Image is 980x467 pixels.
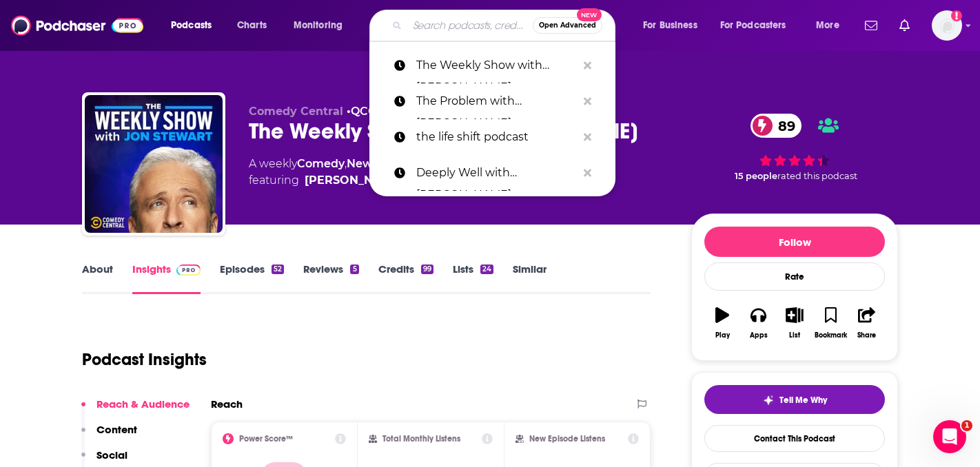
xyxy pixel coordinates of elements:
div: 5 [350,264,358,274]
a: Episodes52 [220,262,284,294]
a: The Problem with [PERSON_NAME] [369,83,615,119]
button: open menu [284,14,360,37]
a: InsightsPodchaser Pro [132,262,201,294]
span: , [345,157,347,170]
div: Search podcasts, credits, & more... [382,10,629,41]
span: Comedy Central [249,105,343,118]
button: Open AdvancedNew [533,17,602,34]
button: Content [81,423,137,448]
button: Share [849,298,885,348]
span: 89 [764,114,802,138]
a: QCODE [351,105,394,118]
img: User Profile [932,10,962,41]
a: Contact This Podcast [704,425,885,452]
h1: Podcast Insights [82,349,207,370]
div: Play [715,331,730,340]
h2: Power Score™ [239,434,293,444]
button: Apps [740,298,776,348]
a: Similar [513,262,547,294]
button: Play [704,298,740,348]
a: the life shift podcast [369,119,615,155]
p: the life shift podcast [416,119,577,155]
div: List [789,331,800,340]
button: tell me why sparkleTell Me Why [704,385,885,414]
span: Logged in as jennarohl [932,10,962,41]
a: Show notifications dropdown [894,14,915,37]
span: For Podcasters [720,16,786,35]
a: Reviews5 [303,262,358,294]
span: For Business [643,16,697,35]
a: News [347,157,378,170]
span: featuring [249,172,486,189]
span: Podcasts [171,16,212,35]
button: List [777,298,813,348]
img: tell me why sparkle [763,395,774,406]
img: Podchaser - Follow, Share and Rate Podcasts [11,12,143,39]
a: The Weekly Show with [PERSON_NAME] [369,48,615,83]
span: Tell Me Why [779,395,827,406]
h2: Reach [211,397,243,411]
button: open menu [633,14,715,37]
a: 89 [751,114,802,138]
svg: Add a profile image [951,10,962,21]
a: Charts [228,14,275,37]
p: The Problem with Jon Stewart [416,83,577,119]
div: 52 [272,264,284,274]
button: open menu [711,14,806,37]
button: Show profile menu [932,10,962,41]
a: Credits99 [378,262,433,294]
a: About [82,262,113,294]
button: open menu [806,14,857,37]
p: Reach & Audience [96,397,190,411]
span: Charts [237,16,267,35]
span: New [577,8,602,21]
span: More [816,16,839,35]
div: Bookmark [815,331,847,340]
iframe: Intercom live chat [933,420,966,453]
div: 89 15 peoplerated this podcast [691,105,898,190]
h2: Total Monthly Listens [382,434,460,444]
input: Search podcasts, credits, & more... [407,14,533,37]
p: The Weekly Show with Jon Stewart [416,48,577,83]
span: Monitoring [294,16,343,35]
div: 24 [480,264,493,274]
a: Deeply Well with [PERSON_NAME] [369,155,615,191]
h2: New Episode Listens [529,434,605,444]
span: 1 [961,420,972,431]
div: Apps [750,331,768,340]
p: Content [96,423,137,436]
p: Social [96,448,127,461]
a: Lists24 [453,262,493,294]
div: Rate [704,262,885,291]
p: Deeply Well with Devi Brown [416,155,577,191]
button: Reach & Audience [81,397,190,423]
a: Jon Stewart [305,172,403,189]
span: 15 people [735,171,777,181]
div: A weekly podcast [249,156,486,189]
button: Follow [704,227,885,257]
span: rated this podcast [777,171,857,181]
a: Comedy [297,157,345,170]
span: Open Advanced [539,22,596,29]
img: The Weekly Show with Jon Stewart [85,95,223,233]
div: Share [857,331,876,340]
a: Show notifications dropdown [859,14,883,37]
div: 99 [421,264,433,274]
img: Podchaser Pro [176,264,201,276]
button: open menu [161,14,229,37]
span: • [347,105,394,118]
button: Bookmark [813,298,848,348]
